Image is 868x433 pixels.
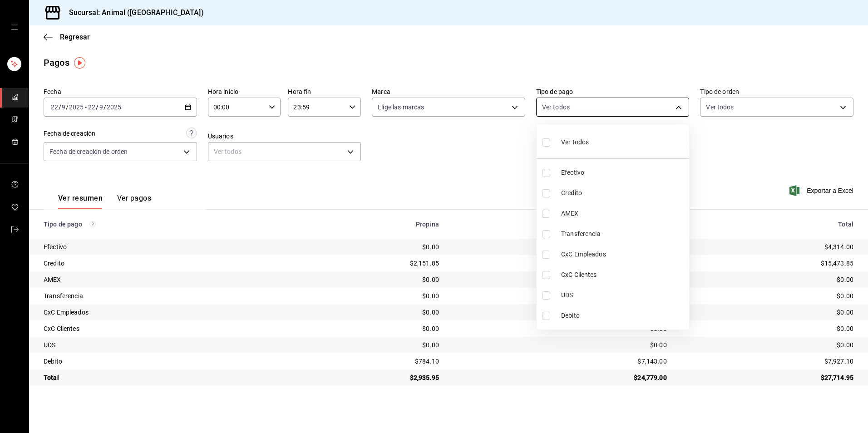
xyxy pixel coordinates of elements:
[74,57,85,69] img: Tooltip marker
[561,188,686,198] span: Credito
[561,138,589,147] span: Ver todos
[561,168,686,177] span: Efectivo
[561,290,686,300] span: UDS
[561,209,686,218] span: AMEX
[561,311,686,320] span: Debito
[561,229,686,239] span: Transferencia
[561,270,686,280] span: CxC Clientes
[561,250,686,259] span: CxC Empleados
